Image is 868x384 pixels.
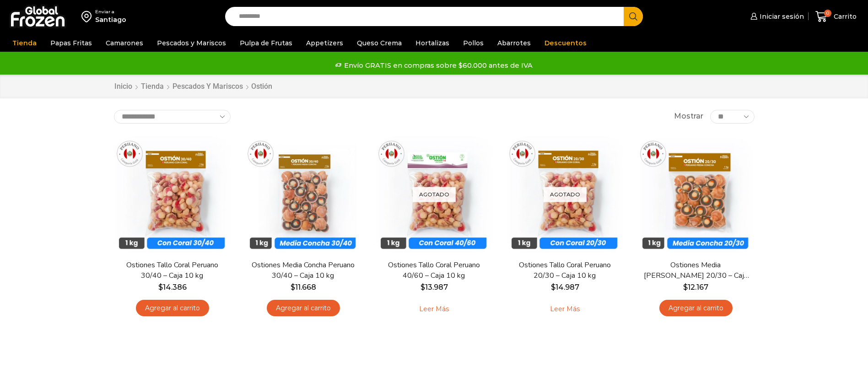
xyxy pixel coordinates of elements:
a: Inicio [114,81,133,92]
bdi: 11.668 [291,283,316,292]
a: Ostiones Tallo Coral Peruano 40/60 – Caja 10 kg [381,260,486,281]
a: Agregar al carrito: “Ostiones Tallo Coral Peruano 30/40 - Caja 10 kg” [136,300,209,317]
a: Queso Crema [352,34,406,52]
a: Abarrotes [493,34,535,52]
h1: Ostión [251,82,272,91]
a: Pescados y Mariscos [152,34,231,52]
span: $ [551,283,555,292]
img: address-field-icon.svg [81,9,95,24]
a: Leé más sobre “Ostiones Tallo Coral Peruano 20/30 - Caja 10 kg” [536,300,594,319]
div: Santiago [95,15,126,24]
nav: Breadcrumb [114,81,272,92]
span: Iniciar sesión [757,12,804,21]
select: Pedido de la tienda [114,110,231,124]
a: Papas Fritas [46,34,97,52]
span: $ [421,283,425,292]
span: 0 [824,10,831,17]
a: Appetizers [302,34,348,52]
span: Carrito [831,12,857,21]
a: Ostiones Tallo Coral Peruano 20/30 – Caja 10 kg [512,260,617,281]
bdi: 14.987 [551,283,579,292]
span: $ [683,283,688,292]
a: Ostiones Tallo Coral Peruano 30/40 – Caja 10 kg [119,260,225,281]
a: Pollos [458,34,488,52]
a: Agregar al carrito: “Ostiones Media Concha Peruano 30/40 - Caja 10 kg” [267,300,340,317]
a: Hortalizas [411,34,454,52]
bdi: 12.167 [683,283,708,292]
span: Mostrar [674,111,703,122]
a: Pulpa de Frutas [235,34,297,52]
a: Tienda [8,34,41,52]
a: Iniciar sesión [748,7,804,26]
a: Agregar al carrito: “Ostiones Media Concha Peruano 20/30 - Caja 10 kg” [659,300,733,317]
p: Agotado [413,187,456,202]
a: Pescados y Mariscos [172,81,243,92]
p: Agotado [544,187,587,202]
a: Ostiones Media [PERSON_NAME] 20/30 – Caja 10 kg [643,260,748,281]
div: Enviar a [95,9,126,15]
bdi: 13.987 [421,283,448,292]
a: 0 Carrito [813,6,859,27]
button: Search button [624,7,643,26]
a: Descuentos [540,34,591,52]
a: Leé más sobre “Ostiones Tallo Coral Peruano 40/60 - Caja 10 kg” [405,300,463,319]
a: Ostiones Media Concha Peruano 30/40 – Caja 10 kg [250,260,356,281]
a: Tienda [140,81,164,92]
span: $ [291,283,295,292]
a: Camarones [101,34,148,52]
bdi: 14.386 [158,283,187,292]
span: $ [158,283,163,292]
